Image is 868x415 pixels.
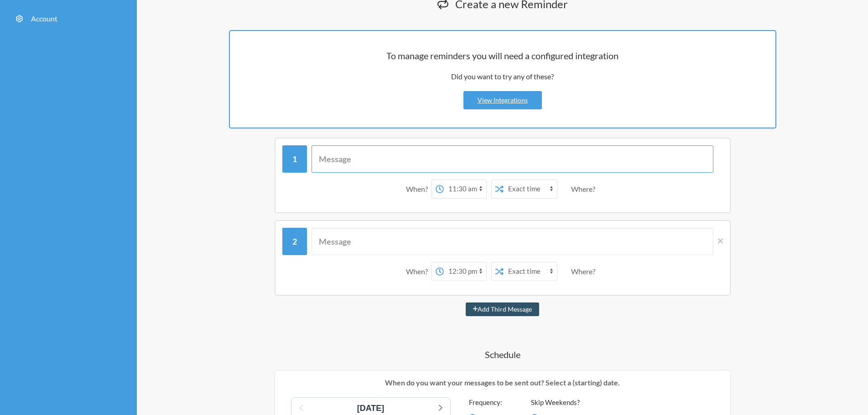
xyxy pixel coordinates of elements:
[406,179,431,199] div: When?
[353,402,388,415] div: [DATE]
[469,397,513,408] label: Frequency:
[312,145,713,173] input: Message
[466,302,540,316] button: Add Third Message
[7,9,130,29] a: Account
[406,262,431,281] div: When?
[248,49,757,62] h2: To manage reminders you will need a configured integration
[229,348,776,361] h4: Schedule
[282,377,723,388] p: When do you want your messages to be sent out? Select a (starting) date.
[571,262,599,281] div: Where?
[571,179,599,199] div: Where?
[531,397,580,408] label: Skip Weekends?
[248,71,757,82] p: Did you want to try any of these?
[312,228,713,255] input: Message
[463,91,542,109] a: View Integrations
[31,14,57,23] span: Account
